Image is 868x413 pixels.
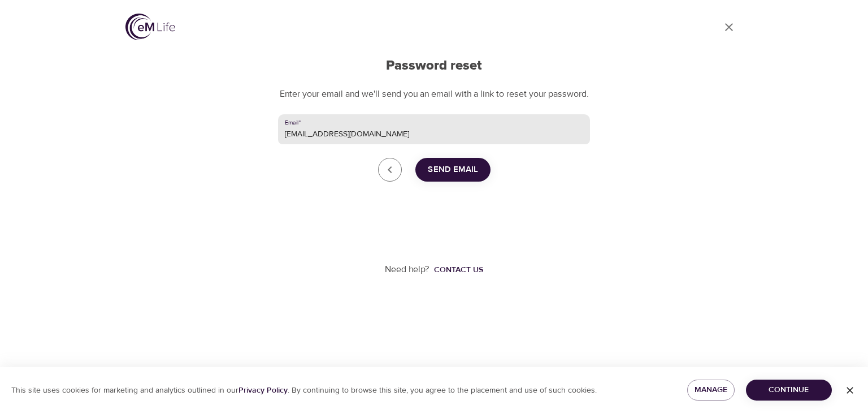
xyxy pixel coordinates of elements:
div: Contact us [434,264,483,276]
button: Continue [746,380,832,401]
button: Send Email [415,158,491,182]
p: Need help? [385,263,429,276]
img: logo [125,14,175,40]
button: Manage [687,380,735,401]
p: Enter your email and we'll send you an email with a link to reset your password. [278,88,590,101]
span: Continue [755,383,823,397]
a: close [378,158,402,182]
a: Contact us [429,264,483,276]
span: Manage [696,383,726,397]
span: Send Email [428,162,478,177]
a: close [715,14,743,41]
a: Privacy Policy [238,385,288,395]
h2: Password reset [278,58,590,74]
